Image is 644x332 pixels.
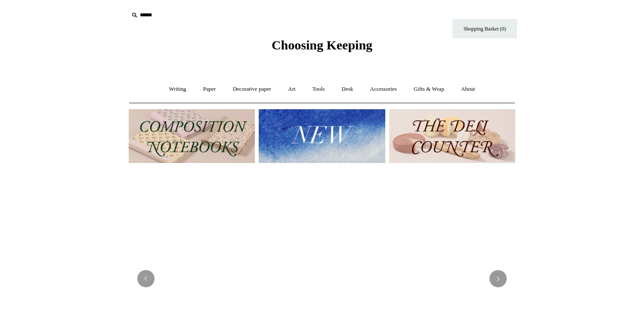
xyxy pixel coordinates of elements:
a: Desk [334,78,361,101]
span: Choosing Keeping [272,38,372,52]
img: New.jpg__PID:f73bdf93-380a-4a35-bcfe-7823039498e1 [259,109,385,163]
a: Art [280,78,303,101]
a: Writing [161,78,194,101]
a: Choosing Keeping [272,45,372,51]
a: About [453,78,483,101]
button: Previous [137,270,155,287]
img: The Deli Counter [389,109,515,163]
button: Next [489,270,507,287]
a: Gifts & Wrap [406,78,452,101]
a: Paper [195,78,224,101]
a: Accessories [362,78,405,101]
a: Shopping Basket (0) [452,19,517,38]
a: Decorative paper [225,78,279,101]
a: Tools [305,78,333,101]
img: 202302 Composition ledgers.jpg__PID:69722ee6-fa44-49dd-a067-31375e5d54ec [129,109,255,163]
